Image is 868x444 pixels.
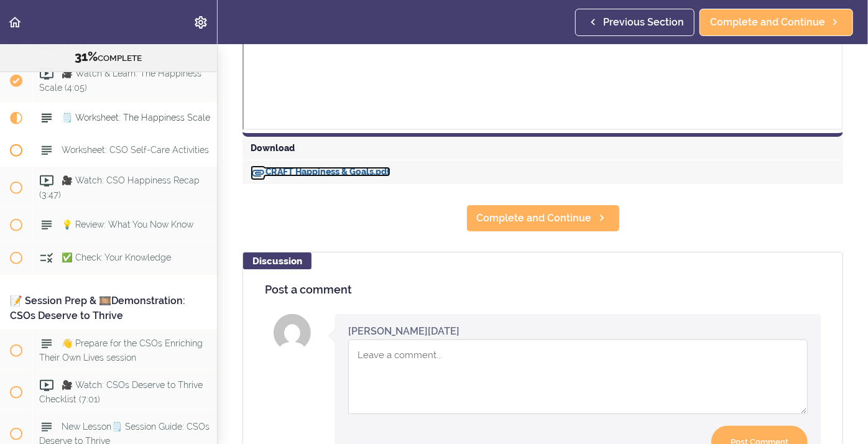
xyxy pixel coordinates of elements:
span: Complete and Continue [710,15,825,30]
div: Download [242,137,843,160]
span: 🎥 Watch: CSO Happiness Recap (3:47) [39,175,200,200]
span: Worksheet: CSO Self-Care Activities [62,145,209,155]
div: COMPLETE [16,49,201,65]
span: Previous Section [603,15,684,30]
svg: Back to course curriculum [7,15,22,30]
textarea: Comment box [348,340,808,414]
a: Previous Section [575,9,695,36]
span: ✅ Check: Your Knowledge [62,252,171,262]
div: [PERSON_NAME][DATE] [348,324,459,338]
span: 🎥 Watch: CSOs Deserve to Thrive Checklist (7:01) [39,380,203,404]
div: Discussion [243,252,312,269]
img: Kathie Noel [274,314,311,351]
a: Complete and Continue [699,9,853,36]
span: 💡 Review: What You Now Know [62,220,193,229]
a: DownloadCRAFT Happiness & Goals.pdf [251,167,390,177]
span: 👋 Prepare for the CSOs Enriching Their Own Lives session [39,338,203,363]
a: Complete and Continue [466,205,620,232]
svg: Settings Menu [193,15,208,30]
span: 31% [75,49,98,64]
span: 🗒️ Worksheet: The Happiness Scale [62,113,210,123]
svg: Download [251,165,265,180]
h4: Post a comment [265,284,821,296]
span: 🎥 Watch & Learn: The Happiness Scale (4:05) [39,69,201,93]
span: Complete and Continue [477,211,592,226]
